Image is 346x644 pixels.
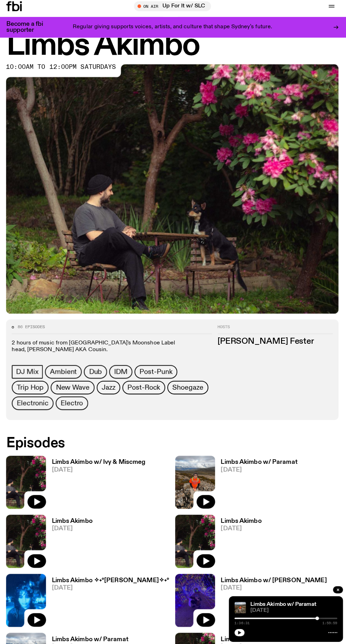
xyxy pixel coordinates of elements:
[221,525,261,531] span: [DATE]
[8,514,48,566] img: Jackson sits at an outdoor table, legs crossed and gazing at a black and brown dog also sitting a...
[129,384,161,392] span: Post-Rock
[58,384,91,392] span: New Wave
[14,366,45,379] a: DJ Mix
[19,400,50,407] span: Electronic
[168,381,208,395] a: Shoegaze
[234,619,249,623] span: 1:36:31
[141,368,173,376] span: Post-Punk
[19,384,46,392] span: Trip Hop
[215,459,297,508] a: Limbs Akimbo w/ Paramat[DATE]
[18,368,41,376] span: DJ Mix
[111,366,133,379] a: IDM
[14,381,50,395] a: Trip Hop
[221,517,261,523] h3: Limbs Akimbo
[62,400,85,407] span: Electro
[54,576,170,582] h3: Limbs Akimbo ✧˖°[PERSON_NAME]✧˖°
[8,437,338,450] h2: Episodes
[221,576,326,582] h3: Limbs Akimbo w/ [PERSON_NAME]
[250,600,315,605] a: Limbs Akimbo w/ Paramat
[54,517,94,523] h3: Limbs Akimbo
[8,68,117,73] span: 10:00am to 12:00pm saturdays
[221,466,297,472] span: [DATE]
[124,381,166,395] a: Post-Rock
[215,576,326,625] a: Limbs Akimbo w/ [PERSON_NAME][DATE]
[98,381,121,395] a: Jazz
[58,397,90,410] a: Electro
[48,576,170,625] a: Limbs Akimbo ✧˖°[PERSON_NAME]✧˖°[DATE]
[218,326,332,335] h2: Hosts
[90,368,103,376] span: Dub
[54,583,170,589] span: [DATE]
[176,514,215,566] img: Jackson sits at an outdoor table, legs crossed and gazing at a black and brown dog also sitting a...
[215,517,261,566] a: Limbs Akimbo[DATE]
[221,634,261,640] h3: Limbs Akimbo
[8,455,48,508] img: Jackson sits at an outdoor table, legs crossed and gazing at a black and brown dog also sitting a...
[20,326,47,330] span: 86 episodes
[48,459,147,508] a: Limbs Akimbo w/ Ivy & Miscmeg[DATE]
[115,368,129,376] span: IDM
[8,36,338,64] h1: Limbs Akimbo
[48,517,94,566] a: Limbs Akimbo[DATE]
[321,619,336,623] span: 1:59:59
[103,384,117,392] span: Jazz
[85,366,108,379] a: Dub
[173,384,203,392] span: Shoegaze
[221,459,297,465] h3: Limbs Akimbo w/ Paramat
[14,397,55,410] a: Electronic
[136,366,178,379] a: Post-Punk
[8,68,338,315] img: Jackson sits at an outdoor table, legs crossed and gazing at a black and brown dog also sitting a...
[52,368,79,376] span: Ambient
[250,606,336,611] span: [DATE]
[53,381,96,395] a: New Wave
[221,583,326,589] span: [DATE]
[54,466,147,472] span: [DATE]
[54,459,147,465] h3: Limbs Akimbo w/ Ivy & Miscmeg
[135,6,211,16] button: On AirUp For It w/ SLC
[54,525,94,531] span: [DATE]
[47,366,84,379] a: Ambient
[54,634,130,640] h3: Limbs Akimbo w/ Paramat
[14,341,212,354] p: 2 hours of music from [GEOGRAPHIC_DATA]'s Moonshoe Label head, [PERSON_NAME] AKA Cousin.
[74,28,272,35] p: Regular giving supports voices, artists, and culture that shape Sydney’s future.
[218,338,332,346] h3: [PERSON_NAME] Fester
[8,25,54,37] h3: Become a fbi supporter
